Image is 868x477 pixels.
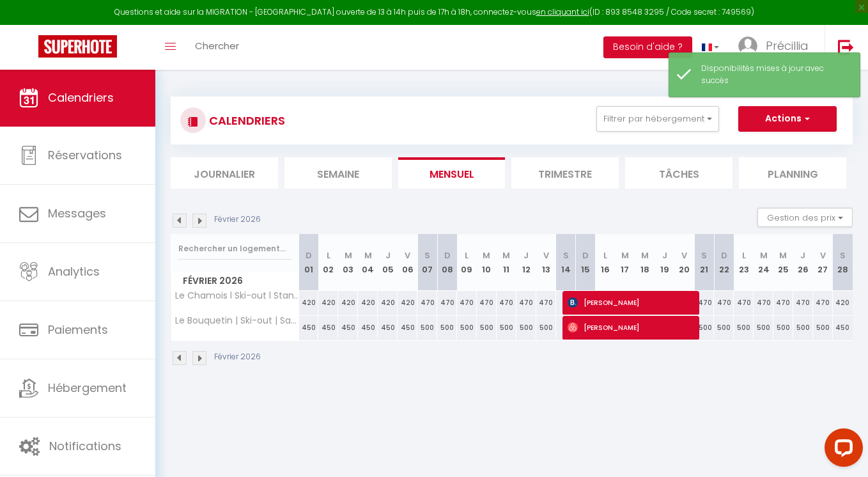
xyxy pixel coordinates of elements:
div: 450 [378,316,398,340]
div: 420 [299,291,319,315]
a: Chercher [185,25,249,70]
abbr: V [543,249,549,262]
abbr: D [721,249,727,262]
th: 28 [833,234,853,291]
p: Février 2026 [214,214,261,226]
abbr: D [306,249,312,262]
th: 07 [417,234,437,291]
span: Février 2026 [171,272,298,290]
abbr: J [523,249,529,262]
div: 450 [318,316,338,340]
iframe: LiveChat chat widget [814,423,868,477]
h3: CALENDRIERS [206,106,285,135]
div: 470 [793,291,813,315]
th: 08 [437,234,457,291]
th: 21 [694,234,714,291]
abbr: M [502,249,510,262]
abbr: S [424,249,430,262]
div: Disponibilités mises à jour avec succès [701,63,847,87]
div: 500 [734,316,754,340]
li: Mensuel [398,157,506,189]
abbr: L [742,249,746,262]
a: en cliquant ici [536,6,589,17]
th: 26 [793,234,813,291]
span: Messages [48,205,106,221]
button: Besoin d'aide ? [603,36,692,58]
div: 500 [694,316,714,340]
div: 470 [714,291,734,315]
div: 470 [497,291,516,315]
abbr: M [345,249,352,262]
abbr: V [405,249,410,262]
span: Précillia [766,38,809,54]
th: 27 [813,234,833,291]
div: 470 [754,291,773,315]
div: 500 [793,316,813,340]
div: 500 [497,316,516,340]
abbr: L [603,249,607,262]
th: 15 [576,234,596,291]
span: Le Bouquetin | Ski-out | Sauna [173,316,301,325]
th: 17 [616,234,635,291]
th: 20 [674,234,694,291]
th: 24 [754,234,773,291]
span: Chercher [195,39,239,52]
abbr: M [779,249,787,262]
div: 450 [398,316,417,340]
div: 470 [813,291,833,315]
th: 10 [477,234,497,291]
li: Journalier [171,157,278,189]
div: 500 [516,316,536,340]
img: ... [738,36,757,56]
div: 420 [833,291,853,315]
abbr: S [563,249,569,262]
abbr: M [760,249,768,262]
th: 18 [635,234,655,291]
a: ... Précillia [729,25,825,70]
div: 470 [734,291,754,315]
div: 470 [437,291,457,315]
th: 19 [655,234,674,291]
th: 06 [398,234,417,291]
abbr: J [800,249,805,262]
th: 11 [497,234,516,291]
th: 01 [299,234,319,291]
abbr: L [327,249,330,262]
th: 09 [457,234,477,291]
div: 450 [338,316,358,340]
div: 420 [358,291,378,315]
span: Réservations [48,147,122,163]
div: 450 [299,316,319,340]
div: 470 [773,291,793,315]
img: logout [838,39,854,55]
abbr: V [820,249,826,262]
th: 16 [596,234,616,291]
div: 500 [536,316,556,340]
abbr: D [582,249,589,262]
div: 500 [457,316,477,340]
p: Février 2026 [214,351,261,363]
abbr: M [641,249,649,262]
input: Rechercher un logement... [178,237,291,260]
abbr: S [701,249,707,262]
th: 13 [536,234,556,291]
li: Tâches [625,157,732,189]
span: Calendriers [48,90,114,106]
img: Super Booking [38,35,117,58]
div: 500 [437,316,457,340]
span: Analytics [48,263,100,279]
div: 470 [417,291,437,315]
span: Paiements [48,322,108,338]
th: 22 [714,234,734,291]
div: 470 [694,291,714,315]
li: Trimestre [511,157,619,189]
span: [PERSON_NAME] [568,290,693,315]
abbr: D [444,249,451,262]
abbr: V [681,249,687,262]
abbr: L [465,249,469,262]
abbr: M [621,249,629,262]
abbr: J [385,249,391,262]
th: 04 [358,234,378,291]
button: Actions [738,106,837,132]
th: 03 [338,234,358,291]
